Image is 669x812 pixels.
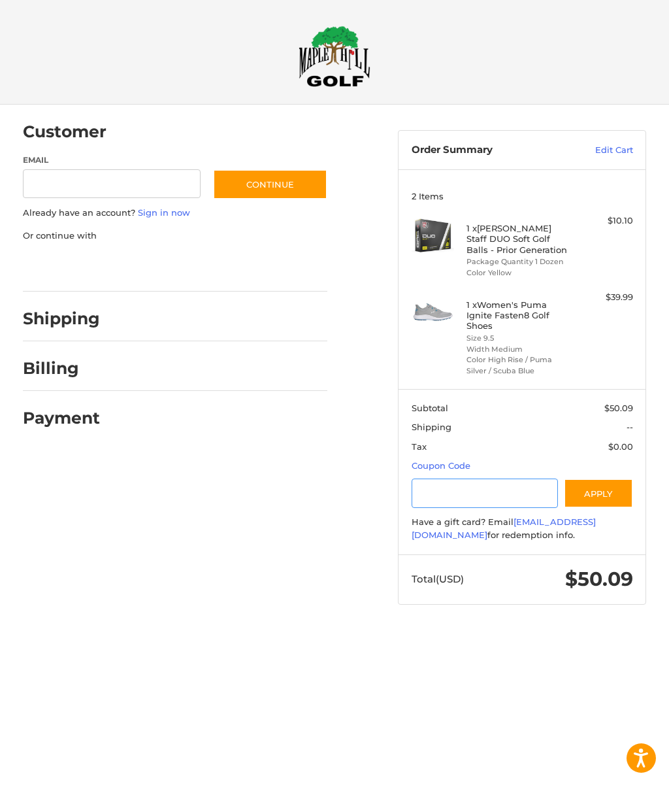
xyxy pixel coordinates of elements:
span: $50.09 [604,403,633,413]
li: Color High Rise / Puma Silver / Scuba Blue [466,354,574,376]
button: Apply [564,479,633,508]
h4: 1 x Women's Puma Ignite Fasten8 Golf Shoes [466,299,574,331]
iframe: PayPal-paypal [18,255,116,279]
li: Width Medium [466,344,574,355]
div: $10.10 [578,214,633,228]
span: $0.00 [608,441,633,452]
li: Package Quantity 1 Dozen [466,256,574,267]
h3: Order Summary [412,144,563,157]
iframe: PayPal-paylater [129,255,227,279]
button: Continue [213,169,327,199]
h2: Shipping [23,309,100,329]
h4: 1 x [PERSON_NAME] Staff DUO Soft Golf Balls - Prior Generation [466,223,574,255]
img: Maple Hill Golf [299,25,370,87]
p: Or continue with [23,229,328,243]
a: Coupon Code [412,460,470,471]
li: Color Yellow [466,267,574,279]
h2: Payment [23,408,100,428]
div: Have a gift card? Email for redemption info. [412,516,633,541]
a: Edit Cart [563,144,633,157]
li: Size 9.5 [466,333,574,344]
span: Shipping [412,422,451,432]
span: Total (USD) [412,573,464,585]
span: $50.09 [565,567,633,591]
label: Email [23,154,201,166]
span: Tax [412,441,427,452]
h2: Billing [23,358,99,379]
h2: Customer [23,122,106,142]
div: $39.99 [578,291,633,304]
span: -- [627,422,633,432]
h3: 2 Items [412,191,633,201]
a: Sign in now [138,207,190,218]
input: Gift Certificate or Coupon Code [412,479,558,508]
span: Subtotal [412,403,448,413]
a: [EMAIL_ADDRESS][DOMAIN_NAME] [412,516,596,540]
p: Already have an account? [23,207,328,220]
